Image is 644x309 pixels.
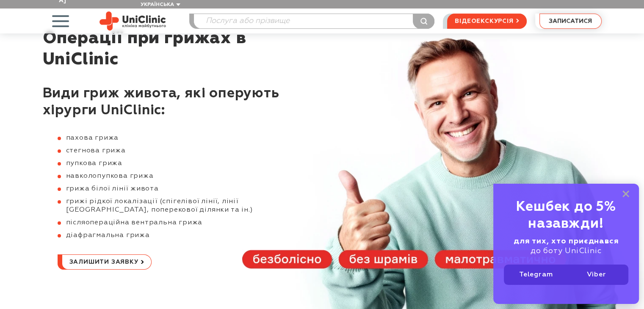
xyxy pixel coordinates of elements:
h1: Операції при грижах в UniClinic [43,28,297,70]
div: Кешбек до 5% назавжди! [504,199,628,232]
span: записатися [549,18,592,24]
div: до боту UniClinic [504,237,628,256]
span: Залишити заявку [69,255,138,269]
li: пупкова грижа [58,159,297,168]
a: Viber [566,266,627,283]
li: навколопупкова грижа [58,172,297,180]
span: відеоекскурсія [455,14,513,28]
li: грижі рідкої локалізації (спігелівої лінії, лінії [GEOGRAPHIC_DATA], поперекової ділянки та ін.) [58,197,297,214]
button: Українська [138,2,180,8]
button: записатися [539,14,602,29]
li: пахова грижа [58,134,297,142]
a: Telegram [506,266,566,283]
a: Залишити заявку [58,254,152,270]
h2: Види гриж живота, які оперують хірурги UniClinic: [43,85,297,119]
li: діафрагмальна грижа [58,231,297,240]
input: Послуга або прізвище [194,14,434,28]
img: Uniclinic [100,11,166,30]
li: післяопераційна вентральна грижа [58,218,297,227]
span: Українська [141,2,174,7]
b: для тих, хто приєднався [514,237,619,245]
li: стегнова грижа [58,146,297,155]
a: відеоекскурсія [447,14,526,29]
li: грижа білої лінії живота [58,185,297,193]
